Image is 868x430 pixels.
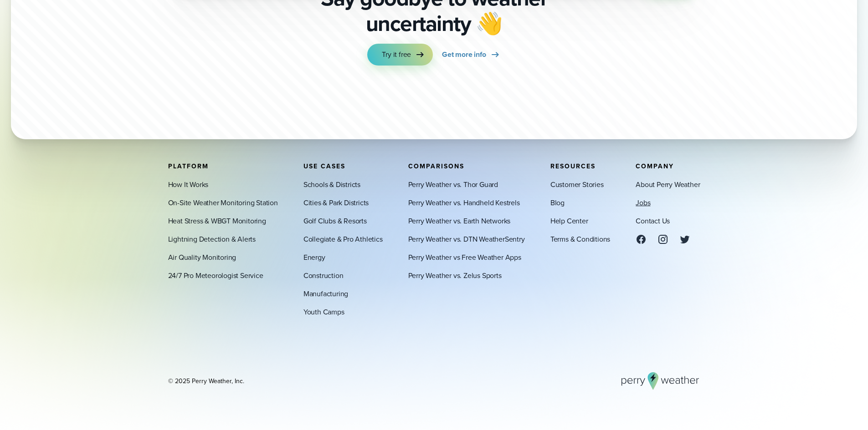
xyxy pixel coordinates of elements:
a: Perry Weather vs. Earth Networks [408,215,511,226]
a: Manufacturing [303,288,348,299]
span: Get more info [442,49,486,60]
span: Company [636,161,674,171]
span: Resources [550,161,596,171]
a: On-Site Weather Monitoring Station [168,197,278,208]
span: Platform [168,161,209,171]
a: Perry Weather vs Free Weather Apps [408,252,521,263]
a: How It Works [168,179,209,190]
a: Customer Stories [550,179,604,190]
a: Jobs [636,197,650,208]
a: Energy [303,252,325,263]
a: Air Quality Monitoring [168,252,236,263]
a: Perry Weather vs. Zelus Sports [408,270,502,281]
a: Collegiate & Pro Athletics [303,233,383,244]
a: Schools & Districts [303,179,360,190]
a: Golf Clubs & Resorts [303,215,367,226]
span: Comparisons [408,161,464,171]
a: Blog [550,197,565,208]
a: 24/7 Pro Meteorologist Service [168,270,263,281]
a: Heat Stress & WBGT Monitoring [168,215,266,226]
a: Contact Us [636,215,670,226]
a: Lightning Detection & Alerts [168,233,256,244]
a: Youth Camps [303,306,344,317]
a: Cities & Park Districts [303,197,369,208]
a: Perry Weather vs. Handheld Kestrels [408,197,520,208]
a: Help Center [550,215,588,226]
div: © 2025 Perry Weather, Inc. [168,376,244,385]
a: Perry Weather vs. DTN WeatherSentry [408,233,525,244]
a: Perry Weather vs. Thor Guard [408,179,498,190]
span: Try it free [382,49,411,60]
a: Terms & Conditions [550,233,610,244]
span: Use Cases [303,161,345,171]
a: Get more info [442,44,500,66]
a: Try it free [367,44,433,66]
a: About Perry Weather [636,179,700,190]
a: Construction [303,270,344,281]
